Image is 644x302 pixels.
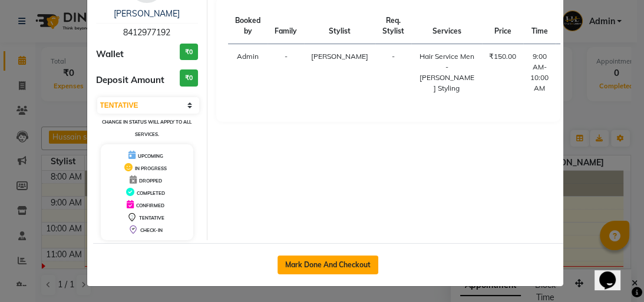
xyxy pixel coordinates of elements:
a: [PERSON_NAME] [114,8,180,19]
th: Booked by [228,8,267,44]
span: COMPLETED [137,190,165,196]
th: Time [523,8,556,44]
span: CHECK-IN [140,227,163,233]
span: CONFIRMED [136,203,164,208]
th: Status [556,8,592,44]
span: Wallet [96,48,124,61]
small: Change in status will apply to all services. [102,119,191,137]
th: Req. Stylist [375,8,411,44]
th: Price [482,8,523,44]
span: Deposit Amount [96,74,164,87]
td: - [375,44,411,101]
div: ₹150.00 [489,51,516,62]
th: Family [267,8,304,44]
div: Hair Service Men - [PERSON_NAME] Styling [418,51,475,94]
span: IN PROGRESS [135,165,167,171]
button: Mark Done And Checkout [278,255,378,274]
span: TENTATIVE [139,215,164,221]
td: 9:00 AM-10:00 AM [523,44,556,101]
h3: ₹0 [180,69,198,87]
td: Admin [228,44,267,101]
span: UPCOMING [138,153,163,159]
span: 8412977192 [123,27,170,38]
span: DROPPED [139,178,162,184]
th: Services [411,8,482,44]
td: - [267,44,304,101]
th: Stylist [304,8,375,44]
span: [PERSON_NAME] [311,52,368,61]
h3: ₹0 [180,44,198,61]
iframe: chat widget [595,255,632,290]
